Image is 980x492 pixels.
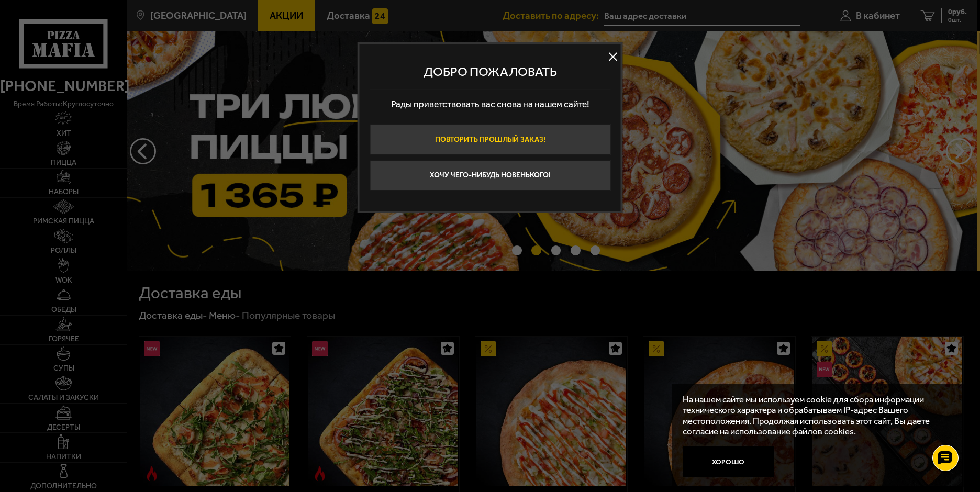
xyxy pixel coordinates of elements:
button: Хочу чего-нибудь новенького! [370,160,610,191]
p: Рады приветствовать вас снова на нашем сайте! [370,90,610,119]
button: Повторить прошлый заказ! [370,124,610,155]
p: Добро пожаловать [370,64,610,79]
p: На нашем сайте мы используем cookie для сбора информации технического характера и обрабатываем IP... [683,394,950,437]
button: Хорошо [683,446,775,477]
